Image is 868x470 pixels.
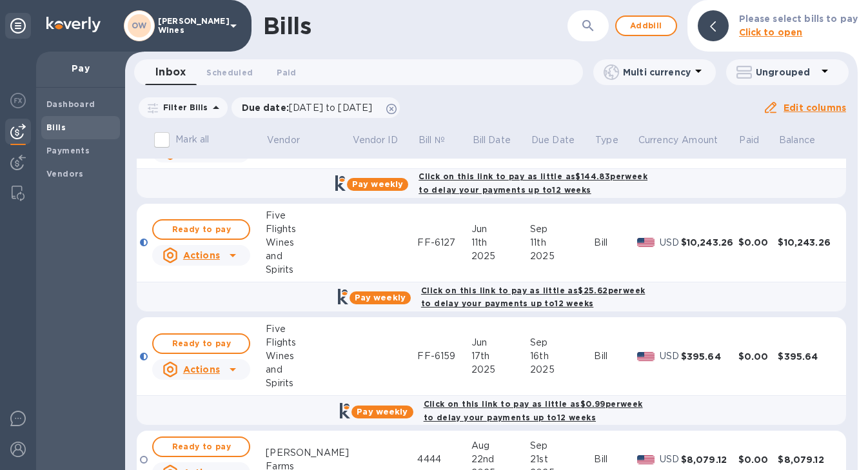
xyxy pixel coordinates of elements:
b: Click on this link to pay as little as $0.99 per week to delay your payments up to 12 weeks [424,399,643,422]
div: Jun [471,222,530,236]
p: Balance [779,133,815,147]
div: $10,243.26 [681,236,738,249]
div: Bill [594,236,637,250]
div: $0.00 [738,453,778,466]
div: Bill [594,349,637,363]
p: USD [660,236,681,250]
div: 17th [471,349,530,363]
span: Paid [277,66,296,79]
p: Vendor [267,133,300,147]
b: Please select bills to pay [739,14,858,24]
div: and [266,250,351,263]
b: Dashboard [46,99,95,109]
span: Ready to pay [164,336,239,351]
span: Inbox [155,63,186,81]
b: Pay weekly [352,179,403,189]
div: 4444 [417,453,471,466]
span: Bill Date [473,133,528,147]
span: Vendor ID [353,133,415,147]
p: Due Date [531,133,575,147]
div: Jun [471,336,530,349]
div: 22nd [471,453,530,466]
div: Wines [266,349,351,363]
p: Pay [46,62,115,75]
span: Due Date [531,133,591,147]
div: Flights [266,336,351,349]
span: Paid [739,133,776,147]
div: $0.00 [738,236,778,249]
p: Vendor ID [353,133,398,147]
span: Bill № [419,133,462,147]
u: Actions [183,364,220,375]
div: 11th [530,236,594,250]
span: Ready to pay [164,222,239,237]
div: [PERSON_NAME] [266,446,351,460]
div: Aug [471,439,530,453]
b: Click on this link to pay as little as $25.62 per week to delay your payments up to 12 weeks [421,286,645,309]
u: Actions [183,250,220,260]
p: Due date : [242,101,379,114]
div: 2025 [471,250,530,263]
div: $10,243.26 [778,236,835,249]
div: Sep [530,336,594,349]
button: Ready to pay [152,436,250,457]
button: Ready to pay [152,333,250,354]
b: Bills [46,122,66,132]
span: Type [595,133,635,147]
div: Due date:[DATE] to [DATE] [232,97,400,118]
img: Logo [46,17,101,32]
p: Amount [682,133,718,147]
b: Pay weekly [355,293,406,302]
p: Currency [638,133,678,147]
p: Mark all [175,133,209,146]
p: USD [660,453,681,466]
div: $8,079.12 [778,453,835,466]
div: Spirits [266,263,351,277]
b: Click to open [739,27,803,37]
button: Addbill [615,15,677,36]
div: Unpin categories [5,13,31,39]
p: Bill Date [473,133,511,147]
span: Ready to pay [164,439,239,455]
span: Add bill [627,18,666,34]
div: FF-6159 [417,349,471,363]
div: 2025 [530,250,594,263]
u: Edit columns [784,103,846,113]
div: Flights [266,222,351,236]
div: $395.64 [681,350,738,363]
div: 2025 [471,363,530,377]
b: Payments [46,146,90,155]
p: Paid [739,133,759,147]
b: Vendors [46,169,84,179]
div: $8,079.12 [681,453,738,466]
span: Scheduled [206,66,253,79]
span: Balance [779,133,832,147]
span: Vendor [267,133,317,147]
div: $395.64 [778,350,835,363]
img: USD [637,238,655,247]
div: Bill [594,453,637,466]
h1: Bills [263,12,311,39]
span: Amount [682,133,735,147]
button: Ready to pay [152,219,250,240]
img: Foreign exchange [10,93,26,108]
p: USD [660,349,681,363]
div: Five [266,209,351,222]
p: Multi currency [623,66,691,79]
p: Ungrouped [756,66,817,79]
b: Click on this link to pay as little as $144.83 per week to delay your payments up to 12 weeks [419,171,647,195]
div: Sep [530,439,594,453]
div: 16th [530,349,594,363]
div: and [266,363,351,377]
img: USD [637,352,655,361]
img: USD [637,455,655,464]
div: $0.00 [738,350,778,363]
div: 11th [471,236,530,250]
span: [DATE] to [DATE] [289,103,372,113]
b: OW [132,21,147,30]
div: FF-6127 [417,236,471,250]
div: Wines [266,236,351,250]
div: 2025 [530,363,594,377]
div: Sep [530,222,594,236]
